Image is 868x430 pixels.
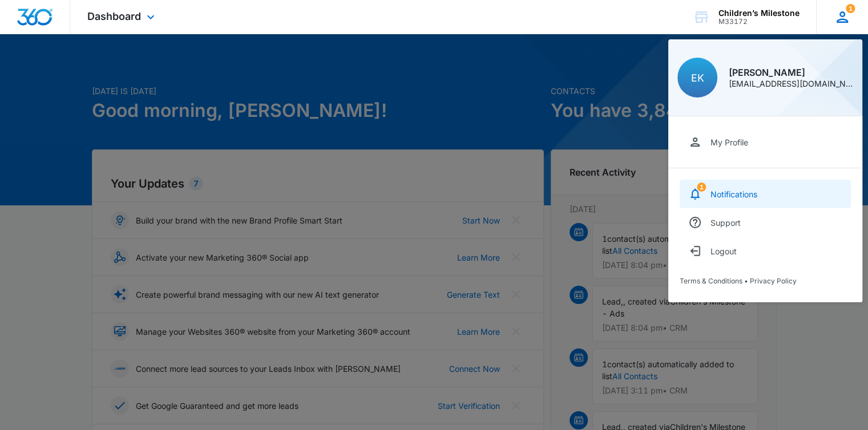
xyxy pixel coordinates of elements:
a: Terms & Conditions [680,277,742,285]
button: Logout [680,237,851,265]
span: 1 [697,182,706,192]
span: Dashboard [87,10,141,22]
div: notifications count [846,4,855,13]
div: [EMAIL_ADDRESS][DOMAIN_NAME] [729,80,853,88]
div: Support [710,218,741,228]
a: My Profile [680,128,851,156]
div: Logout [710,246,737,256]
div: [PERSON_NAME] [729,68,853,77]
div: Notifications [710,189,757,199]
div: notifications count [697,182,706,192]
div: • [680,277,851,285]
span: 1 [846,4,855,13]
span: EK [691,72,704,84]
a: Privacy Policy [750,277,797,285]
div: account id [718,18,800,26]
div: My Profile [710,137,748,147]
a: Support [680,208,851,237]
div: account name [718,9,800,18]
a: notifications countNotifications [680,180,851,208]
